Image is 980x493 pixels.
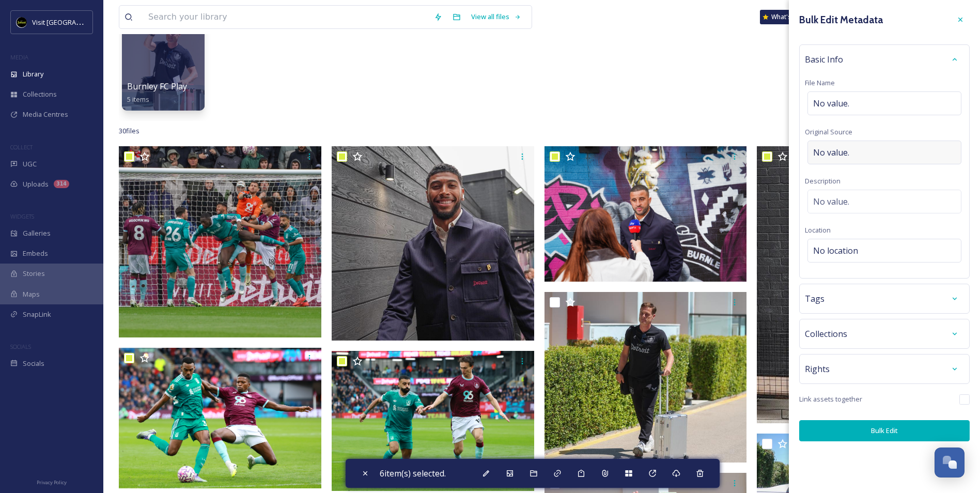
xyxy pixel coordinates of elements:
[813,195,849,208] span: No value.
[23,89,57,99] span: Collections
[37,479,67,486] span: Privacy Policy
[935,448,965,477] button: Open Chat
[805,78,835,87] span: File Name
[127,82,259,104] a: Burnley FC Players 2025 Travel Kit5 items
[813,146,849,159] span: No value.
[23,310,51,319] span: SnapLink
[799,394,862,404] span: Link assets together
[119,146,321,337] img: SL205406.jpg
[23,359,44,368] span: Socials
[23,179,49,189] span: Uploads
[23,159,37,169] span: UGC
[332,351,534,491] img: PA-81608230.jpg
[32,17,112,27] span: Visit [GEOGRAPHIC_DATA]
[805,225,831,235] span: Location
[805,363,830,375] span: Rights
[799,12,883,27] h3: Bulk Edit Metadata
[805,328,847,340] span: Collections
[17,17,27,27] img: VISIT%20DETROIT%20LOGO%20-%20BLACK%20BACKGROUND.png
[545,146,747,281] img: SJ209099.jpg
[119,126,139,136] span: 30 file s
[380,468,446,479] span: 6 item(s) selected.
[545,291,747,462] img: ext_1753295154.857339_sreyna@visitdetroit.com-079A6561.jpg
[332,146,534,341] img: SJ208957.jpg
[23,269,45,279] span: Stories
[10,343,31,350] span: SOCIALS
[813,244,858,257] span: No location
[813,97,849,110] span: No value.
[23,228,51,238] span: Galleries
[127,95,149,104] span: 5 items
[10,53,28,61] span: MEDIA
[23,110,68,119] span: Media Centres
[23,289,40,299] span: Maps
[119,348,321,488] img: PA-81608523.jpg
[799,420,970,441] button: Bulk Edit
[23,69,43,79] span: Library
[37,475,67,488] a: Privacy Policy
[23,249,48,258] span: Embeds
[54,180,69,188] div: 314
[805,127,852,136] span: Original Source
[805,53,843,66] span: Basic Info
[10,212,34,220] span: WIDGETS
[127,81,259,92] span: Burnley FC Players 2025 Travel Kit
[757,146,959,423] img: SJ208926.jpg
[805,292,825,305] span: Tags
[10,143,33,151] span: COLLECT
[143,6,429,28] input: Search your library
[805,176,841,186] span: Description
[760,10,812,24] a: What's New
[466,7,526,27] a: View all files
